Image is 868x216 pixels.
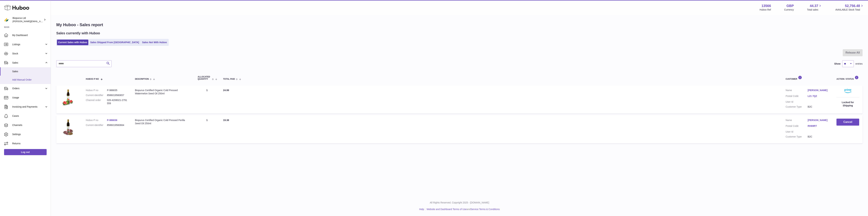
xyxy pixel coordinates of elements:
[12,133,48,136] span: Settings
[836,101,859,107] div: Locked for Shipping
[786,124,808,128] dt: Postal Code
[141,40,168,45] a: Sales Not With Huboo
[107,99,128,105] dd: 026-4208021-2791559
[60,89,77,106] img: 135661717148184.jpg
[836,119,859,126] button: Cancel
[4,17,9,22] img: peter@biopurus.co.uk
[56,22,863,28] h1: My Huboo - Sales report
[86,124,107,127] dt: Current identifier
[786,135,808,138] dt: Customer Type
[807,4,822,11] a: 44.37 Total sales
[223,119,229,122] span: 19.38
[786,89,808,93] dt: Name
[86,78,99,80] span: Huboo P no
[425,208,500,211] li: and
[807,8,822,11] span: Total sales
[12,34,48,37] span: My Dashboard
[786,130,808,133] dt: User Id
[86,119,107,122] dt: Huboo P no
[12,70,48,73] span: Sales
[223,78,235,80] span: Total paid
[12,52,45,55] span: Stock
[60,119,77,136] img: 135661717148133.jpg
[760,8,771,11] div: Huboo Ref
[844,89,851,93] img: primelogo.png
[12,87,45,90] span: Orders
[107,89,128,92] dd: P-986835
[12,105,45,108] span: Invoicing and Payments
[836,76,859,80] div: Action / Status
[12,61,45,64] span: Sales
[56,31,100,36] h2: Sales currently with Huboo
[808,105,830,108] dd: B2C
[786,100,808,103] dt: User Id
[223,89,229,92] span: 24.99
[4,149,47,155] a: Log out
[135,78,149,80] span: Description
[57,40,88,45] a: Current Sales with Huboo
[13,16,43,23] div: Biopurus Ltd
[13,20,68,23] span: [PERSON_NAME][EMAIL_ADDRESS][DOMAIN_NAME]
[855,62,863,65] span: entries
[135,89,191,95] div: Biopurus Certified Organic Cold Pressed Watermelon Seed Oil 250ml
[12,96,48,99] span: Usage
[786,119,808,123] dt: Name
[786,76,830,80] div: Customer
[835,4,864,11] a: 52,756.48 AVAILABLE Stock Total
[834,62,841,65] label: Show
[107,94,128,97] dd: 8586019560657
[12,78,48,81] span: Add Manual Order
[194,85,220,114] td: 1
[786,94,808,99] dt: Postal Code
[86,94,107,97] dt: Current identifier
[808,89,830,92] a: [PERSON_NAME]
[107,124,128,127] dd: 8586019560664
[784,8,794,11] div: Currency
[471,208,500,211] a: Service Terms & Conditions
[786,105,808,108] dt: Customer Type
[762,4,771,8] strong: 13566
[419,208,424,211] a: Help
[89,40,140,45] a: Sales Shipped From [GEOGRAPHIC_DATA]
[86,99,107,105] dt: Channel order
[86,89,107,92] dt: Huboo P no
[12,142,48,145] span: Returns
[845,4,860,8] span: 52,756.48
[835,8,864,11] span: AVAILABLE Stock Total
[135,119,191,125] div: Biopurus Certified Organic Cold Pressed Perilla Seed Oil 250ml
[427,208,467,211] a: Website and Dashboard Terms of Use
[810,4,818,8] span: 44.37
[198,76,211,80] span: ALLOCATED Quantity
[12,124,48,127] span: Channels
[808,94,830,98] a: L21 7QZ
[54,201,865,204] p: All Rights Reserved. Copyright 2025 - [DOMAIN_NAME]
[808,135,830,138] dd: B2C
[107,119,117,122] a: P-986836
[12,114,48,118] span: Cases
[808,119,830,122] a: [PERSON_NAME]
[12,43,45,46] span: Listings
[194,115,220,143] td: 1
[808,124,830,128] a: RH69RT
[786,4,794,8] strong: GBP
